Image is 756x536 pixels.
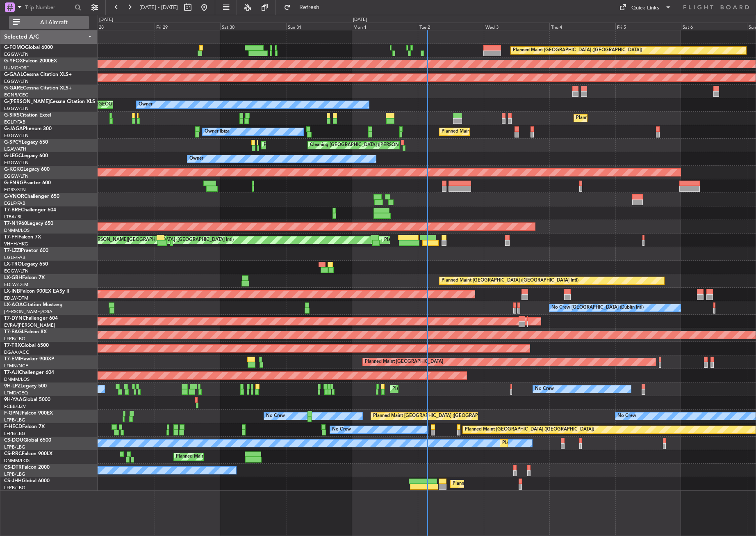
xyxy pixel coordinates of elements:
[4,322,55,328] a: EVRA/[PERSON_NAME]
[155,23,221,30] div: Fri 29
[4,208,21,213] span: T7-BRE
[4,411,22,416] span: F-GPNJ
[4,451,52,456] a: CS-RRCFalcon 900LX
[4,268,29,274] a: EGGW/LTN
[535,383,554,395] div: No Crew
[4,99,95,104] a: G-[PERSON_NAME]Cessna Citation XLS
[4,397,23,402] span: 9H-YAA
[4,485,25,491] a: LFPB/LBG
[4,92,29,98] a: EGNR/CEG
[4,126,52,131] a: G-JAGAPhenom 300
[280,1,329,14] button: Refresh
[176,451,305,463] div: Planned Maint [GEOGRAPHIC_DATA] ([GEOGRAPHIC_DATA])
[4,167,50,172] a: G-KGKGLegacy 600
[4,187,26,193] a: EGSS/STN
[4,86,72,91] a: G-GARECessna Citation XLS+
[89,23,155,30] div: Thu 28
[266,410,285,422] div: No Crew
[4,438,51,443] a: CS-DOUGlobal 6500
[4,330,24,334] span: T7-EAGL
[365,356,443,368] div: Planned Maint [GEOGRAPHIC_DATA]
[4,221,53,226] a: T7-N1960Legacy 650
[4,438,23,443] span: CS-DOU
[4,254,25,261] a: EGLF/FAB
[4,181,23,186] span: G-ENRG
[4,241,28,247] a: VHHH/HKG
[4,262,48,267] a: LX-TROLegacy 650
[4,403,26,410] a: FCBB/BZV
[4,262,22,267] span: LX-TRO
[4,289,20,294] span: LX-INB
[25,1,72,14] input: Trip Number
[4,349,29,355] a: DGAA/ACC
[4,411,53,416] a: F-GPNJFalcon 900EX
[4,309,52,315] a: [PERSON_NAME]/QSA
[4,289,69,294] a: LX-INBFalcon 900EX EASy II
[4,357,54,362] a: T7-EMIHawker 900XP
[4,113,20,118] span: G-SIRS
[4,248,21,253] span: T7-LZZI
[264,139,358,151] div: Planned Maint Athens ([PERSON_NAME] Intl)
[4,282,28,288] a: EDLW/DTM
[4,140,22,145] span: G-SPCY
[453,478,582,490] div: Planned Maint [GEOGRAPHIC_DATA] ([GEOGRAPHIC_DATA])
[617,410,636,422] div: No Crew
[549,23,615,30] div: Thu 4
[392,383,484,395] div: Planned Maint Nice ([GEOGRAPHIC_DATA])
[4,200,25,206] a: EGLF/FAB
[4,146,26,152] a: LGAV/ATH
[4,370,19,375] span: T7-AJI
[442,126,571,138] div: Planned Maint [GEOGRAPHIC_DATA] ([GEOGRAPHIC_DATA])
[373,410,502,422] div: Planned Maint [GEOGRAPHIC_DATA] ([GEOGRAPHIC_DATA])
[4,221,27,226] span: T7-N1960
[4,431,25,437] a: LFPB/LBG
[21,20,87,25] span: All Aircraft
[4,479,50,483] a: CS-JHHGlobal 6000
[4,153,22,158] span: G-LEGC
[681,23,747,30] div: Sat 6
[4,45,25,50] span: G-FOMO
[4,376,30,383] a: DNMM/LOS
[4,424,22,429] span: F-HECD
[4,275,45,280] a: LX-GBHFalcon 7X
[4,384,47,389] a: 9H-LPZLegacy 500
[4,133,29,139] a: EGGW/LTN
[615,1,676,14] button: Quick Links
[4,295,28,301] a: EDLW/DTM
[4,99,50,104] span: G-[PERSON_NAME]
[4,363,28,369] a: LFMN/NCE
[4,194,59,199] a: G-VNORChallenger 650
[4,275,22,280] span: LX-GBH
[4,227,30,234] a: DNMM/LOS
[4,181,51,186] a: G-ENRGPraetor 600
[442,275,578,287] div: Planned Maint [GEOGRAPHIC_DATA] ([GEOGRAPHIC_DATA] Intl)
[4,330,47,334] a: T7-EAGLFalcon 8X
[310,139,426,151] div: Cleaning [GEOGRAPHIC_DATA] ([PERSON_NAME] Intl)
[4,113,51,118] a: G-SIRSCitation Excel
[418,23,484,30] div: Tue 2
[139,98,153,111] div: Owner
[4,167,23,172] span: G-KGKG
[4,302,63,307] a: LX-AOACitation Mustang
[4,343,49,348] a: T7-TRXGlobal 6500
[4,444,25,450] a: LFPB/LBG
[484,23,550,30] div: Wed 3
[4,302,23,307] span: LX-AOA
[4,160,29,166] a: EGGW/LTN
[4,471,25,477] a: LFPB/LBG
[4,194,24,199] span: G-VNOR
[9,16,89,29] button: All Aircraft
[4,65,29,71] a: UUMO/OSF
[4,316,58,321] a: T7-DYNChallenger 604
[4,417,25,423] a: LFPB/LBG
[4,424,45,429] a: F-HECDFalcon 7X
[220,23,286,30] div: Sat 30
[4,451,22,456] span: CS-RRC
[4,59,23,64] span: G-YFOX
[631,4,659,12] div: Quick Links
[513,44,642,57] div: Planned Maint [GEOGRAPHIC_DATA] ([GEOGRAPHIC_DATA])
[4,248,48,253] a: T7-LZZIPraetor 600
[551,302,644,314] div: No Crew [GEOGRAPHIC_DATA] (Dublin Intl)
[4,105,29,112] a: EGGW/LTN
[4,336,25,342] a: LFPB/LBG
